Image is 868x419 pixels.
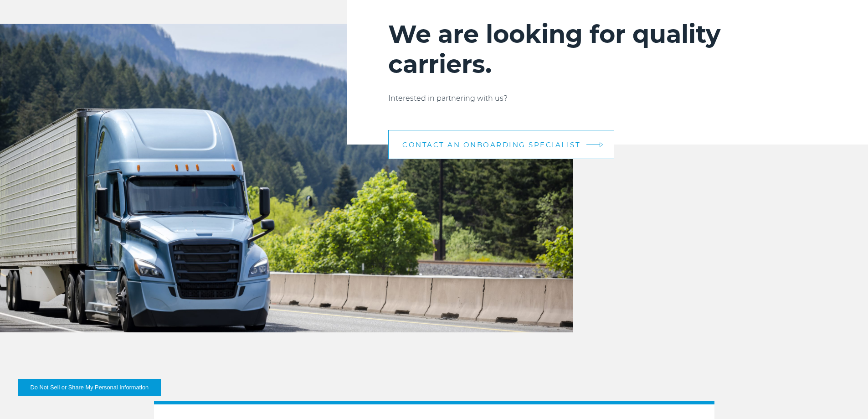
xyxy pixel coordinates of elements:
[388,130,614,159] a: CONTACT AN ONBOARDING SPECIALIST arrow arrow
[388,93,827,104] p: Interested in partnering with us?
[18,379,161,396] button: Do Not Sell or Share My Personal Information
[822,375,868,419] iframe: Chat Widget
[600,142,603,147] img: arrow
[402,141,580,148] span: CONTACT AN ONBOARDING SPECIALIST
[388,19,827,79] h2: We are looking for quality carriers.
